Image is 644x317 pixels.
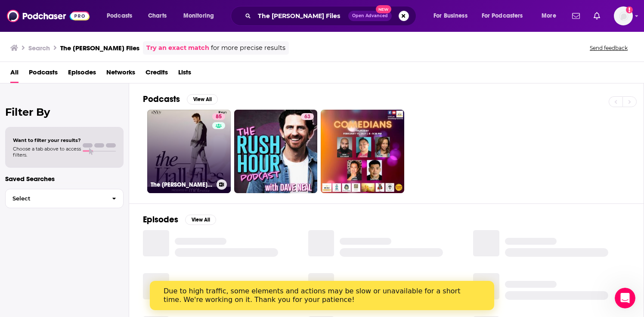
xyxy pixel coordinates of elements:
a: Show notifications dropdown [590,9,604,23]
input: Search podcasts, credits, & more... [254,9,348,23]
span: 85 [216,113,222,121]
span: Choose a tab above to access filters. [13,146,81,158]
span: Charts [148,10,167,22]
a: EpisodesView All [143,214,216,225]
h2: Episodes [143,214,178,225]
span: Select [6,196,105,201]
a: Credits [146,65,168,83]
a: Lists [178,65,191,83]
span: Monitoring [183,10,214,22]
span: Open Advanced [352,14,388,18]
span: Want to filter your results? [13,137,81,143]
a: 63 [301,113,314,120]
span: For Business [433,10,468,22]
a: Episodes [68,65,96,83]
div: Search podcasts, credits, & more... [239,6,424,26]
h2: Podcasts [143,94,180,105]
svg: Add a profile image [626,6,633,13]
p: Saved Searches [5,175,124,183]
button: Show profile menu [614,6,633,25]
img: Podchaser - Follow, Share and Rate Podcasts [7,8,90,24]
button: Send feedback [587,44,630,52]
span: New [376,5,391,13]
a: Try an exact match [146,43,209,53]
h3: Search [28,44,50,52]
button: Select [5,189,124,208]
span: for more precise results [211,43,285,53]
span: Logged in as sschroeder [614,6,633,25]
a: PodcastsView All [143,94,218,105]
a: Networks [106,65,135,83]
h3: The [PERSON_NAME] Files [60,44,139,52]
span: Podcasts [107,10,132,22]
h3: The [PERSON_NAME] Files [151,181,213,188]
a: Charts [142,9,172,23]
button: open menu [427,9,478,23]
button: open menu [476,9,536,23]
a: All [10,65,19,83]
button: Open AdvancedNew [348,11,392,21]
a: Show notifications dropdown [569,9,583,23]
h2: Filter By [5,106,124,118]
button: View All [185,215,216,225]
a: 85 [212,113,225,120]
button: View All [187,94,218,105]
button: open menu [536,9,567,23]
button: open menu [101,9,143,23]
a: 85The [PERSON_NAME] Files [147,110,231,193]
span: For Podcasters [482,10,523,22]
button: open menu [177,9,225,23]
a: Podcasts [29,65,58,83]
iframe: Intercom live chat banner [150,281,494,310]
iframe: Intercom live chat [615,288,635,308]
span: 63 [304,113,310,121]
a: 63 [234,110,318,193]
span: More [542,10,556,22]
img: User Profile [614,6,633,25]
